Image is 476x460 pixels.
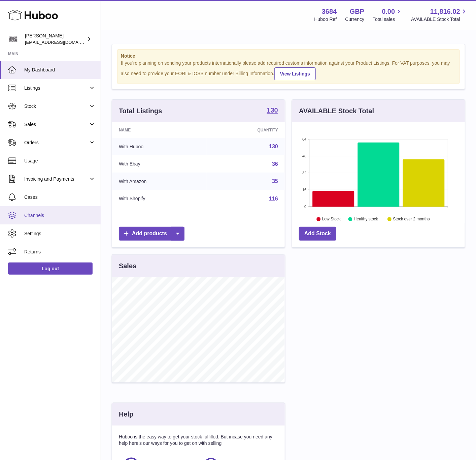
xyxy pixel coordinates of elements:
div: If you're planning on sending your products internationally please add required customs informati... [121,60,456,80]
span: My Dashboard [24,67,96,73]
div: [PERSON_NAME] [25,33,86,45]
strong: 3684 [322,7,337,16]
span: 0.00 [382,7,395,16]
td: With Ebay [112,155,207,173]
span: Invoicing and Payments [24,176,89,182]
h3: Total Listings [119,106,162,116]
th: Name [112,122,207,138]
text: 48 [302,154,306,158]
h3: AVAILABLE Stock Total [299,106,374,116]
text: Stock over 2 months [393,217,430,221]
text: 32 [302,171,306,175]
span: Usage [24,158,96,164]
span: AVAILABLE Stock Total [411,16,468,23]
span: Returns [24,249,96,255]
strong: GBP [350,7,364,16]
span: Sales [24,121,89,128]
p: Huboo is the easy way to get your stock fulfilled. But incase you need any help here's our ways f... [119,434,278,447]
span: Cases [24,194,96,201]
a: Add products [119,227,184,241]
strong: Notice [121,53,456,59]
span: [EMAIL_ADDRESS][DOMAIN_NAME] [25,39,99,45]
a: Add Stock [299,227,336,241]
text: Low Stock [322,217,341,221]
span: Stock [24,103,89,110]
td: With Shopify [112,190,207,208]
span: Listings [24,85,89,91]
strong: 130 [267,107,278,114]
span: Orders [24,140,89,146]
h3: Sales [119,262,136,271]
a: View Listings [274,67,316,80]
div: Currency [345,16,365,23]
a: 130 [269,144,278,149]
a: 36 [272,161,278,167]
text: 0 [304,205,306,209]
text: 64 [302,137,306,141]
td: With Amazon [112,173,207,190]
span: Channels [24,212,96,219]
a: 0.00 Total sales [373,7,403,23]
span: Settings [24,231,96,237]
a: Log out [8,263,93,275]
th: Quantity [207,122,285,138]
td: With Huboo [112,138,207,155]
h3: Help [119,410,133,419]
img: internalAdmin-3684@internal.huboo.com [8,34,18,44]
div: Huboo Ref [314,16,337,23]
text: Healthy stock [354,217,378,221]
text: 16 [302,188,306,192]
span: 11,816.02 [430,7,460,16]
a: 116 [269,196,278,202]
a: 35 [272,178,278,184]
a: 130 [267,107,278,115]
a: 11,816.02 AVAILABLE Stock Total [411,7,468,23]
span: Total sales [373,16,403,23]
